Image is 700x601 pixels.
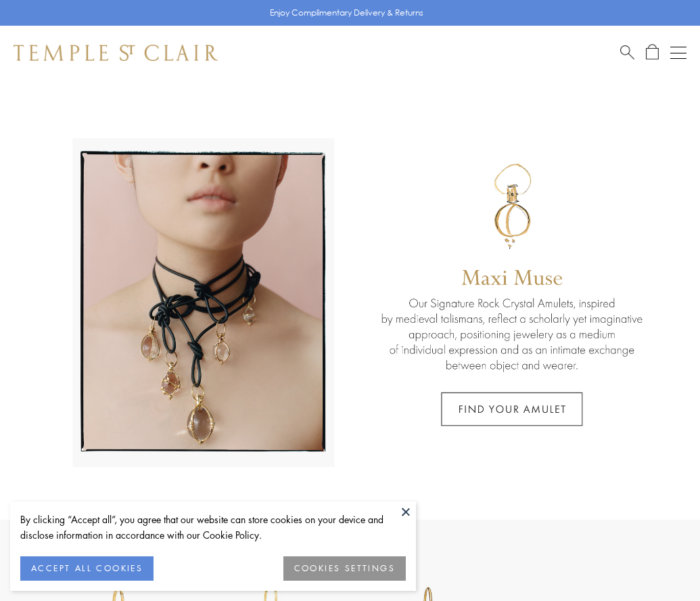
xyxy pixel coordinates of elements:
a: Open Shopping Bag [646,44,659,61]
p: Enjoy Complimentary Delivery & Returns [270,6,423,20]
button: ACCEPT ALL COOKIES [20,556,154,581]
img: Temple St. Clair [14,45,218,61]
a: Search [620,44,634,61]
button: Open navigation [670,45,686,61]
div: By clicking “Accept all”, you agree that our website can store cookies on your device and disclos... [20,512,406,543]
button: COOKIES SETTINGS [283,556,406,581]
